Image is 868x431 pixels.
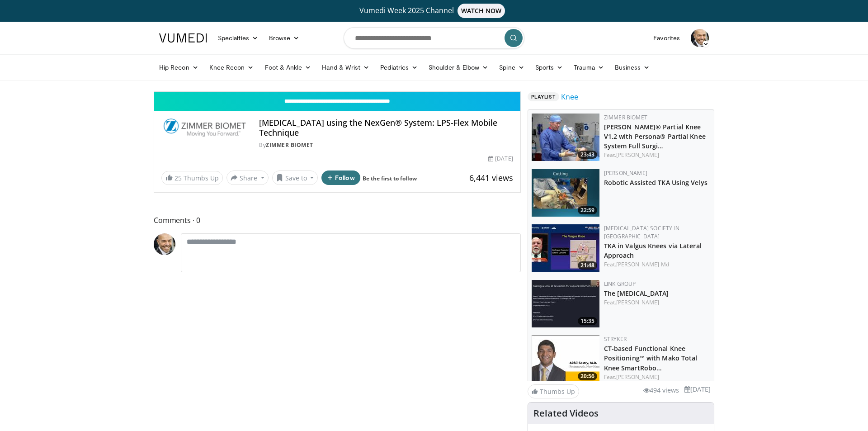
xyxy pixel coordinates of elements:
[604,178,708,187] a: Robotic Assisted TKA Using Velys
[532,335,599,383] a: 20:56
[264,29,305,47] a: Browse
[532,280,599,327] img: 3ae481c4-bb71-486e-adf4-2fddcf562bc6.150x105_q85_crop-smart_upscale.jpg
[161,171,223,185] a: 25 Thumbs Up
[533,408,599,419] h4: Related Videos
[266,141,313,149] a: Zimmer Biomet
[609,58,656,76] a: Business
[578,317,597,325] span: 15:35
[604,123,706,150] a: [PERSON_NAME]® Partial Knee V1.2 with Persona® Partial Knee System Full Surgi…
[344,27,524,49] input: Search topics, interventions
[616,260,669,268] a: [PERSON_NAME] Md
[532,224,599,272] img: 4a04ad52-b85f-41dd-81b8-8efbfe6f0511.150x105_q85_crop-smart_upscale.jpg
[226,171,269,185] button: Share
[154,58,204,76] a: Hip Recon
[604,114,647,121] a: Zimmer Biomet
[161,118,248,140] img: Zimmer Biomet
[643,385,679,395] li: 494 views
[616,151,659,159] a: [PERSON_NAME]
[604,224,679,240] a: [MEDICAL_DATA] Society in [GEOGRAPHIC_DATA]
[532,224,599,272] a: 21:48
[204,58,259,76] a: Knee Recon
[604,151,710,159] div: Feat.
[175,174,182,182] span: 25
[469,172,513,183] span: 6,441 views
[321,171,360,185] button: Follow
[578,261,597,270] span: 21:48
[616,298,659,306] a: [PERSON_NAME]
[604,242,702,260] a: TKA in Valgus Knees via Lateral Approach
[691,29,709,47] img: Avatar
[159,33,207,43] img: VuMedi Logo
[604,373,710,381] div: Feat.
[259,58,317,76] a: Foot & Ankle
[561,91,578,102] a: Knee
[528,384,579,398] a: Thumbs Up
[528,92,559,101] span: Playlist
[604,298,710,307] div: Feat.
[363,175,417,182] a: Be the first to follow
[532,169,599,217] a: 22:59
[604,344,698,372] a: CT-based Functional Knee Positioning™ with Mako Total Knee SmartRobo…
[616,373,659,381] a: [PERSON_NAME]
[272,171,318,185] button: Save to
[532,335,599,383] img: 013b1142-0ce0-4cd1-a773-8853c1fdc0f6.150x105_q85_crop-smart_upscale.jpg
[458,4,505,18] span: WATCH NOW
[532,169,599,217] img: 4255df79-b06a-4457-a193-906b7445f744.150x105_q85_crop-smart_upscale.jpg
[578,151,597,159] span: 23:43
[160,4,708,18] a: Vumedi Week 2025 ChannelWATCH NOW
[568,58,609,76] a: Trauma
[530,58,569,76] a: Sports
[154,233,175,255] img: Avatar
[684,384,711,394] li: [DATE]
[578,206,597,214] span: 22:59
[154,214,521,226] span: Comments 0
[604,260,710,269] div: Feat.
[604,335,627,343] a: Stryker
[375,58,423,76] a: Pediatrics
[532,280,599,327] a: 15:35
[532,114,599,161] img: 99b1778f-d2b2-419a-8659-7269f4b428ba.150x105_q85_crop-smart_upscale.jpg
[604,289,669,298] a: The [MEDICAL_DATA]
[578,372,597,380] span: 20:56
[259,118,513,137] h4: [MEDICAL_DATA] using the NexGen® System: LPS-Flex Mobile Technique
[604,280,636,288] a: LINK Group
[648,29,685,47] a: Favorites
[316,58,375,76] a: Hand & Wrist
[488,155,513,163] div: [DATE]
[259,141,513,149] div: By
[423,58,494,76] a: Shoulder & Elbow
[604,169,647,177] a: [PERSON_NAME]
[494,58,529,76] a: Spine
[212,29,264,47] a: Specialties
[532,114,599,161] a: 23:43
